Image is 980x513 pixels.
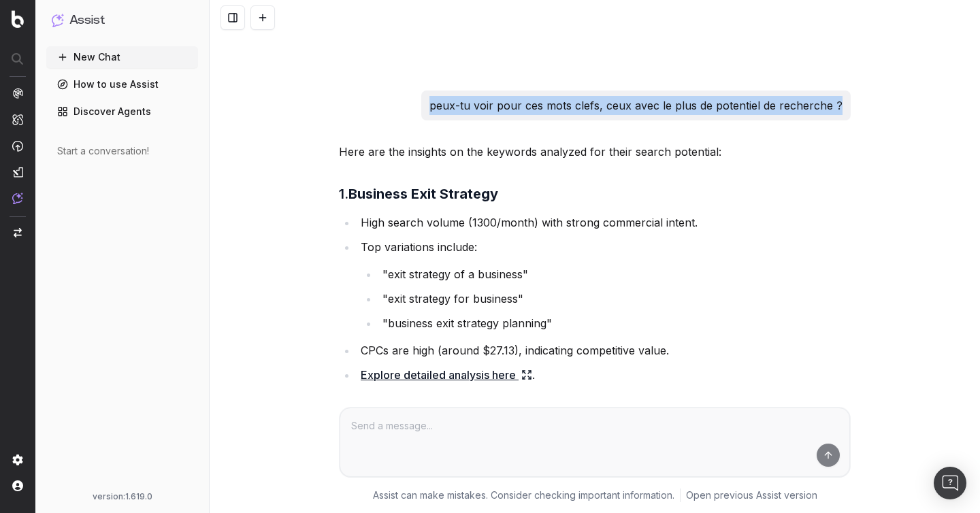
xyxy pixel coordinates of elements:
[361,365,532,384] a: Explore detailed analysis here
[12,10,24,28] img: Botify logo
[348,186,498,202] strong: Business Exit Strategy
[12,114,23,125] img: Intelligence
[378,314,851,333] li: "business exit strategy planning"
[429,96,843,115] p: peux-tu voir pour ces mots clefs, ceux avec le plus de potentiel de recherche ?
[52,491,193,502] div: version: 1.619.0
[12,454,23,465] img: Setting
[357,213,851,232] li: High search volume (1300/month) with strong commercial intent.
[46,73,198,95] a: How to use Assist
[46,46,198,68] button: New Chat
[357,237,851,333] li: Top variations include:
[339,183,851,205] h3: 1.
[339,142,851,161] p: Here are the insights on the keywords analyzed for their search potential:
[12,140,23,152] img: Activation
[12,193,23,204] img: Assist
[52,14,64,27] img: Assist
[378,265,851,284] li: "exit strategy of a business"
[12,167,23,178] img: Studio
[12,480,23,491] img: My account
[57,144,187,158] div: Start a conversation!
[357,341,851,360] li: CPCs are high (around $27.13), indicating competitive value.
[373,489,674,502] p: Assist can make mistakes. Consider checking important information.
[69,11,105,30] h1: Assist
[52,11,193,30] button: Assist
[378,289,851,308] li: "exit strategy for business"
[934,467,966,499] div: Open Intercom Messenger
[686,489,817,502] a: Open previous Assist version
[46,101,198,122] a: Discover Agents
[14,228,22,237] img: Switch project
[12,88,23,99] img: Analytics
[357,365,851,384] li: .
